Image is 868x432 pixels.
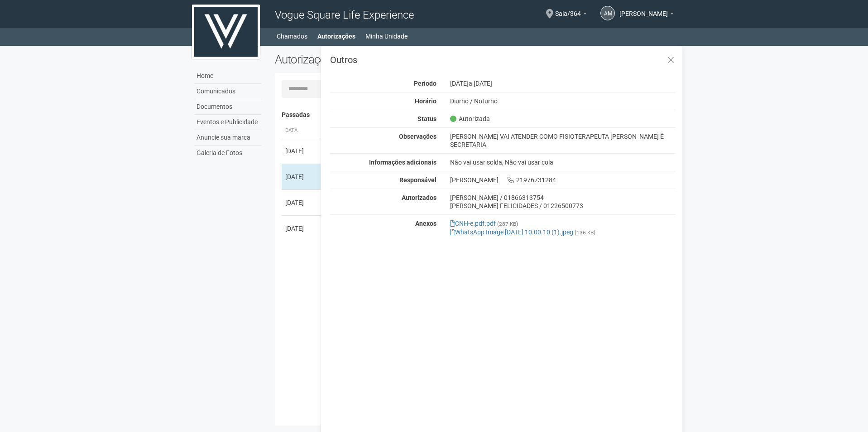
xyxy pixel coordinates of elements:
[555,1,581,17] span: Sala/364
[450,202,676,210] div: [PERSON_NAME] FELICIDADES / 01226500773
[450,115,490,123] span: Autorizada
[450,228,573,236] a: WhatsApp Image [DATE] 10.00.10 (1).jpeg
[192,5,260,59] img: logo.jpg
[415,220,436,227] strong: Anexos
[275,9,414,21] span: Vogue Square Life Experience
[194,84,261,99] a: Comunicados
[443,176,683,184] div: [PERSON_NAME] 21976731284
[443,79,683,87] div: [DATE]
[575,229,595,236] small: (136 KB)
[415,97,436,105] strong: Horário
[399,133,436,140] strong: Observações
[619,1,668,17] span: Aline Martins Braga Saraiva
[469,80,492,87] span: a [DATE]
[443,158,683,166] div: Não vai usar solda, Não vai usar cola
[277,30,307,43] a: Chamados
[282,123,322,138] th: Data
[282,112,670,118] h4: Passadas
[285,146,319,155] div: [DATE]
[497,221,518,227] small: (287 KB)
[285,224,319,233] div: [DATE]
[285,172,319,181] div: [DATE]
[450,194,676,202] div: [PERSON_NAME] / 01866313754
[450,220,496,227] a: CNH-e.pdf.pdf
[600,6,615,20] a: AM
[619,11,674,19] a: [PERSON_NAME]
[443,132,683,149] div: [PERSON_NAME] VAI ATENDER COMO FISIOTERAPEUTA [PERSON_NAME] É SECRETARIA
[414,80,436,87] strong: Período
[194,130,261,146] a: Anuncie sua marca
[285,198,319,207] div: [DATE]
[402,194,436,201] strong: Autorizados
[555,11,587,19] a: Sala/364
[399,176,436,184] strong: Responsável
[330,55,676,64] h3: Outros
[365,30,408,43] a: Minha Unidade
[194,68,261,84] a: Home
[275,53,469,66] h2: Autorizações
[417,115,436,122] strong: Status
[443,97,683,105] div: Diurno / Noturno
[369,159,436,166] strong: Informações adicionais
[317,30,355,43] a: Autorizações
[194,146,261,160] a: Galeria de Fotos
[194,115,261,130] a: Eventos e Publicidade
[194,99,261,115] a: Documentos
